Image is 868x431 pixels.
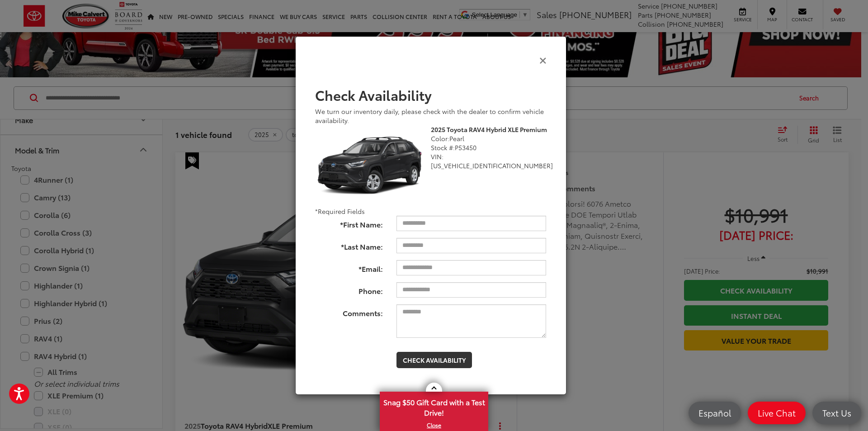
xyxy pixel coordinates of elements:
[308,238,390,252] label: *Last Name:
[449,134,464,143] span: Pearl
[431,143,455,152] span: Stock #:
[315,87,547,102] h2: Check Availability
[381,393,487,420] span: Snag $50 Gift Card with a Test Drive!
[308,304,390,318] label: Comments:
[315,207,365,216] span: *Required Fields
[308,282,390,296] label: Phone:
[748,402,806,424] a: Live Chat
[694,407,736,418] span: Español
[431,134,449,143] span: Color:
[431,152,443,161] span: VIN:
[315,125,424,207] img: 2025 Toyota RAV4 Hybrid XLE Premium
[818,407,856,418] span: Text Us
[455,143,476,152] span: P53450
[753,407,800,418] span: Live Chat
[308,216,390,230] label: *First Name:
[308,260,390,274] label: *Email:
[431,125,547,134] b: 2025 Toyota RAV4 Hybrid XLE Premium
[812,402,861,424] a: Text Us
[396,352,472,368] button: Check Availability
[315,107,547,125] div: We turn our inventory daily, please check with the dealer to confirm vehicle availability.
[431,161,553,170] span: [US_VEHICLE_IDENTIFICATION_NUMBER]
[539,55,547,65] button: Close
[689,402,741,424] a: Español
